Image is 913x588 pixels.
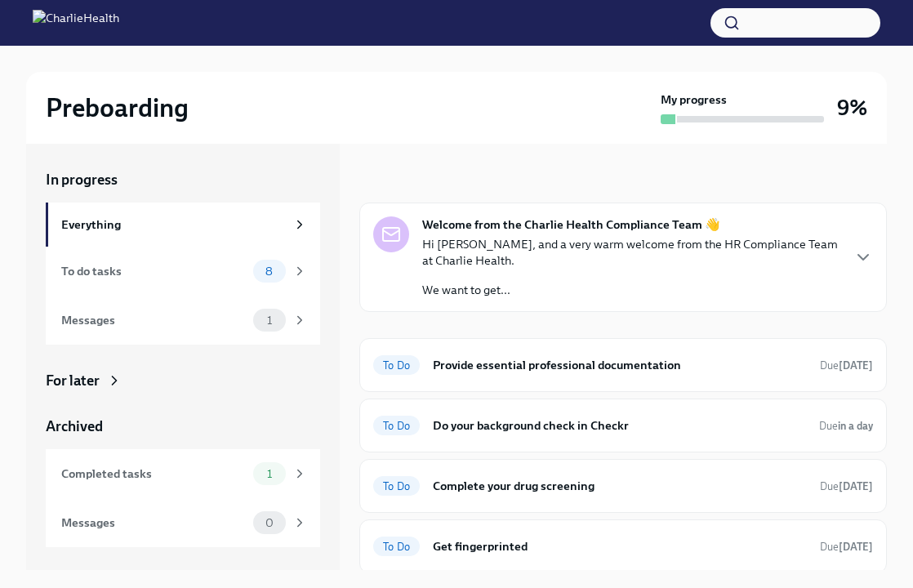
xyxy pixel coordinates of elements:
span: Due [820,480,873,492]
h6: Do your background check in Checkr [433,416,806,434]
span: September 17th, 2025 06:00 [820,479,873,494]
strong: [DATE] [839,480,873,492]
a: Messages1 [46,296,320,345]
span: September 13th, 2025 06:00 [819,418,873,434]
img: CharlieHealth [33,10,119,36]
a: Everything [46,203,320,247]
a: To DoProvide essential professional documentationDue[DATE] [373,352,873,378]
span: To Do [373,541,420,553]
a: Archived [46,416,320,436]
strong: in a day [838,420,873,432]
span: 0 [256,517,283,529]
a: For later [46,371,320,390]
p: Hi [PERSON_NAME], and a very warm welcome from the HR Compliance Team at Charlie Health. [422,236,840,269]
h6: Complete your drug screening [433,477,807,495]
p: We want to get... [422,282,840,298]
a: To DoComplete your drug screeningDue[DATE] [373,473,873,499]
a: Messages0 [46,498,320,547]
h2: Preboarding [46,91,189,124]
a: Completed tasks1 [46,449,320,498]
span: To Do [373,480,420,492]
span: To Do [373,359,420,372]
a: In progress [46,170,320,189]
span: September 17th, 2025 06:00 [820,539,873,555]
strong: [DATE] [839,541,873,553]
span: To Do [373,420,420,432]
h6: Get fingerprinted [433,537,807,555]
h3: 9% [837,93,867,122]
h6: Provide essential professional documentation [433,356,807,374]
a: To do tasks8 [46,247,320,296]
div: Messages [61,311,247,329]
span: 1 [257,314,282,327]
span: 8 [256,265,283,278]
div: To do tasks [61,262,247,280]
span: Due [819,420,873,432]
div: Messages [61,514,247,532]
span: Due [820,541,873,553]
div: In progress [359,170,431,189]
span: September 16th, 2025 06:00 [820,358,873,373]
span: Due [820,359,873,372]
strong: [DATE] [839,359,873,372]
div: For later [46,371,100,390]
a: To DoGet fingerprintedDue[DATE] [373,533,873,559]
strong: Welcome from the Charlie Health Compliance Team 👋 [422,216,720,233]
div: Completed tasks [61,465,247,483]
div: Everything [61,216,286,234]
strong: My progress [661,91,727,108]
a: To DoDo your background check in CheckrDuein a day [373,412,873,439]
span: 1 [257,468,282,480]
